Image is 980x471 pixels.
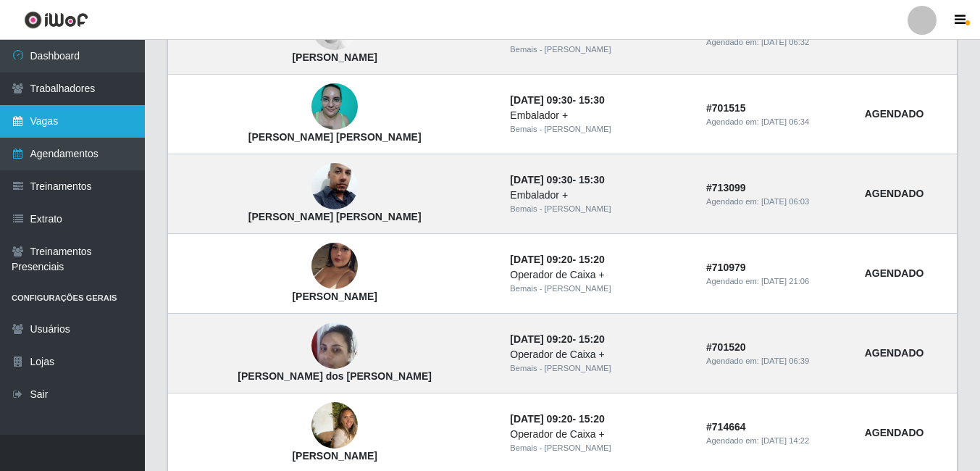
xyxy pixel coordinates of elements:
strong: [PERSON_NAME] [292,450,377,462]
strong: # 714664 [706,421,746,433]
div: Operador de Caixa + [510,427,689,442]
div: Bemais - [PERSON_NAME] [510,283,689,295]
strong: - [510,333,604,345]
time: [DATE] 14:22 [761,436,809,445]
time: [DATE] 09:20 [510,333,572,345]
strong: - [510,413,604,425]
time: 15:20 [579,333,605,345]
img: Dayanny Silva andreza [311,76,358,138]
img: Emanuela Lima [311,390,358,462]
strong: AGENDADO [865,108,924,120]
time: [DATE] 09:20 [510,254,572,265]
time: [DATE] 09:30 [510,174,572,186]
strong: AGENDADO [865,267,924,279]
time: [DATE] 06:03 [761,197,809,206]
time: 15:30 [579,174,605,186]
div: Agendado em: [706,36,847,49]
img: Elaine Felipe da Silva [311,225,358,308]
div: Agendado em: [706,435,847,447]
div: Operador de Caixa + [510,347,689,362]
time: 15:20 [579,413,605,425]
div: Embalador + [510,188,689,203]
div: Agendado em: [706,196,847,208]
img: CoreUI Logo [24,11,88,29]
strong: [PERSON_NAME] [PERSON_NAME] [248,131,422,143]
strong: - [510,174,604,186]
div: Bemais - [PERSON_NAME] [510,442,689,454]
strong: [PERSON_NAME] dos [PERSON_NAME] [238,370,432,382]
time: 15:20 [579,254,605,265]
strong: [PERSON_NAME] [292,291,377,302]
strong: AGENDADO [865,427,924,438]
div: Operador de Caixa + [510,267,689,283]
strong: [PERSON_NAME] [PERSON_NAME] [248,211,422,222]
div: Agendado em: [706,116,847,128]
div: Bemais - [PERSON_NAME] [510,362,689,375]
time: [DATE] 06:32 [761,38,809,46]
div: Bemais - [PERSON_NAME] [510,43,689,56]
div: Agendado em: [706,355,847,367]
strong: - [510,254,604,265]
strong: # 701515 [706,102,746,114]
strong: AGENDADO [865,347,924,359]
strong: AGENDADO [865,188,924,199]
strong: # 701520 [706,341,746,353]
time: [DATE] 06:39 [761,357,809,365]
time: [DATE] 09:20 [510,413,572,425]
img: Wagner William Vieira [311,146,358,228]
img: Jacinta Mendes dos Santos [311,315,358,377]
div: Agendado em: [706,275,847,288]
time: [DATE] 09:30 [510,94,572,106]
time: [DATE] 06:34 [761,117,809,126]
strong: - [510,94,604,106]
time: [DATE] 21:06 [761,277,809,285]
div: Bemais - [PERSON_NAME] [510,123,689,136]
strong: # 713099 [706,182,746,193]
time: 15:30 [579,94,605,106]
div: Embalador + [510,108,689,123]
strong: [PERSON_NAME] [292,51,377,63]
div: Bemais - [PERSON_NAME] [510,203,689,215]
strong: # 710979 [706,262,746,273]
